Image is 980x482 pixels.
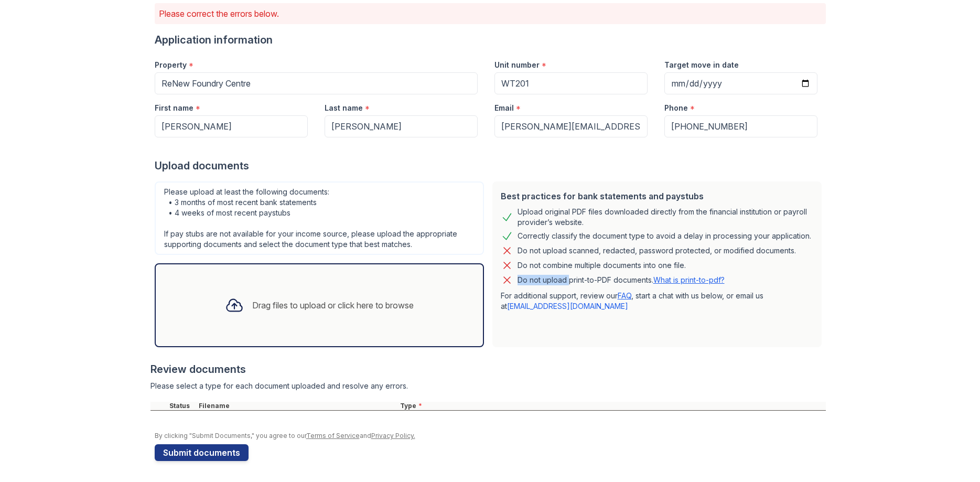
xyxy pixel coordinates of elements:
div: Type [398,402,826,410]
div: Status [167,402,197,410]
div: By clicking "Submit Documents," you agree to our and [155,432,826,440]
label: Unit number [494,60,540,70]
label: Last name [325,103,363,113]
div: Correctly classify the document type to avoid a delay in processing your application. [518,230,811,242]
a: Privacy Policy. [371,432,415,440]
label: Phone [664,103,688,113]
div: Do not combine multiple documents into one file. [518,259,686,272]
p: For additional support, review our , start a chat with us below, or email us at [501,291,813,312]
a: FAQ [618,291,631,300]
div: Drag files to upload or click here to browse [252,299,414,312]
div: Upload documents [155,158,826,173]
div: Application information [155,33,826,47]
a: Terms of Service [306,432,360,440]
div: Review documents [150,362,826,377]
div: Best practices for bank statements and paystubs [501,190,813,202]
p: Please correct the errors below. [159,7,822,20]
button: Submit documents [155,444,249,461]
div: Please upload at least the following documents: • 3 months of most recent bank statements • 4 wee... [155,181,484,255]
label: Property [155,60,187,70]
label: First name [155,103,193,113]
div: Filename [197,402,398,410]
a: [EMAIL_ADDRESS][DOMAIN_NAME] [507,302,628,310]
div: Please select a type for each document uploaded and resolve any errors. [150,381,826,391]
label: Target move in date [664,60,739,70]
div: Do not upload scanned, redacted, password protected, or modified documents. [518,244,796,257]
label: Email [494,103,514,113]
div: Upload original PDF files downloaded directly from the financial institution or payroll provider’... [518,207,813,228]
a: What is print-to-pdf? [653,275,725,284]
p: Do not upload print-to-PDF documents. [518,275,725,285]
